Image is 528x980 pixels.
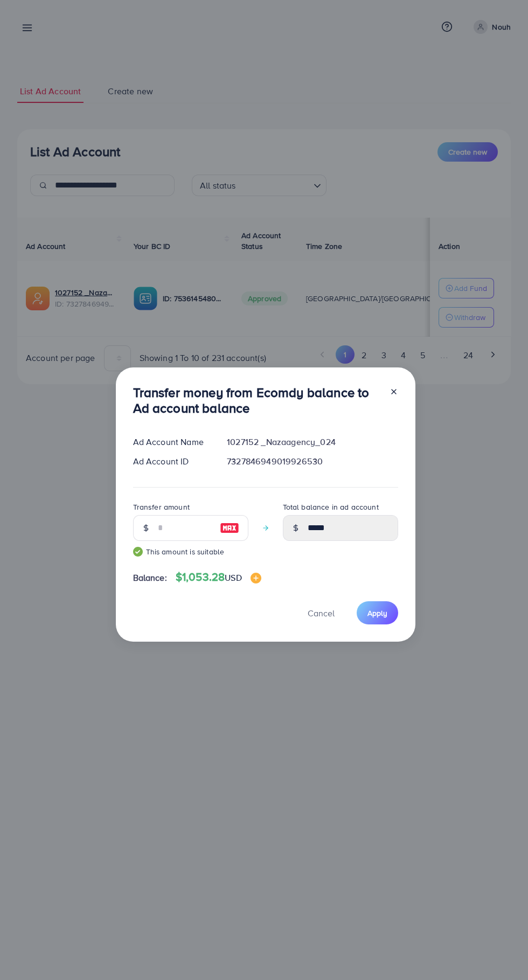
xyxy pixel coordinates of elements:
span: Apply [367,608,387,618]
img: guide [133,547,143,557]
div: Ad Account Name [124,436,219,448]
div: 1027152 _Nazaagency_024 [218,436,406,448]
div: Ad Account ID [124,455,219,468]
span: Cancel [308,607,335,619]
iframe: Chat [482,932,520,972]
small: This amount is suitable [133,546,248,557]
span: USD [225,572,241,583]
button: Apply [357,601,398,624]
span: Balance: [133,572,167,584]
h4: $1,053.28 [176,571,261,584]
div: 7327846949019926530 [218,455,406,468]
label: Transfer amount [133,502,190,512]
button: Cancel [294,601,348,624]
img: image [220,522,239,534]
h3: Transfer money from Ecomdy balance to Ad account balance [133,385,381,416]
img: image [251,573,261,583]
label: Total balance in ad account [283,502,379,512]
